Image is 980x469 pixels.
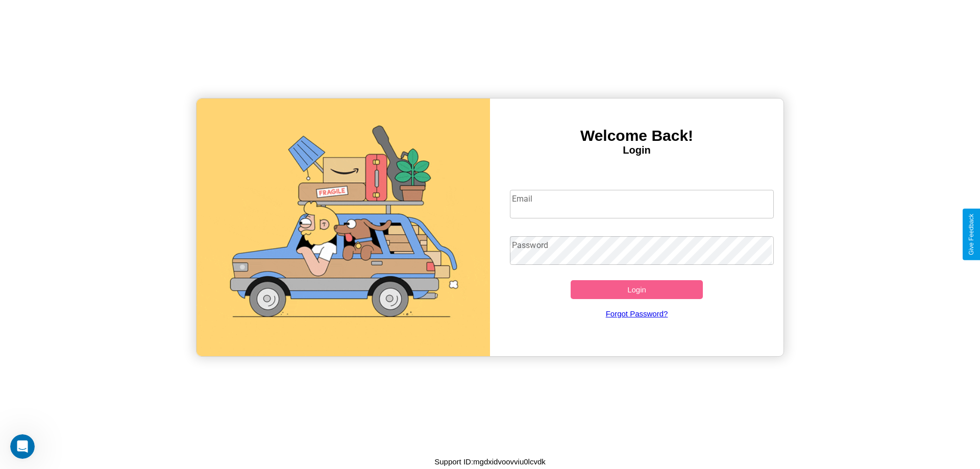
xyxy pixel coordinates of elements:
[505,299,769,328] a: Forgot Password?
[10,434,35,459] iframe: Intercom live chat
[434,455,546,468] p: Support ID: mgdxidvoovviu0lcvdk
[197,98,490,356] img: gif
[571,280,703,299] button: Login
[490,127,783,144] h3: Welcome Back!
[968,214,975,255] div: Give Feedback
[490,144,783,156] h4: Login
